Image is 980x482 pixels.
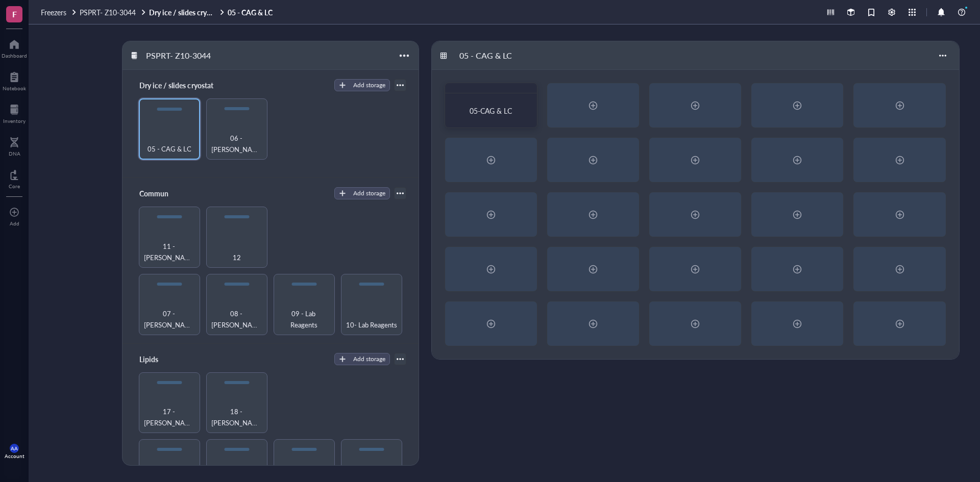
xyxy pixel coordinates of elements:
button: Add storage [334,353,390,365]
span: F [12,8,17,20]
a: Dry ice / slides cryostat05 - CAG & LC [149,8,275,17]
div: PSPRT- Z10-3044 [141,47,215,64]
span: 08 - [PERSON_NAME] et Fed [211,308,263,331]
div: Lipids [135,352,196,366]
span: Freezers [41,7,66,17]
span: 07 - [PERSON_NAME] [143,308,195,331]
span: 09 - Lab Reagents [278,308,330,331]
a: DNA [9,134,20,157]
span: 11 - [PERSON_NAME] [143,241,195,263]
div: 05 - CAG & LC [455,47,517,64]
div: Add [10,220,19,226]
a: Dashboard [2,36,27,59]
div: Commun [135,186,196,200]
button: Add storage [334,79,390,91]
span: PSPRT- Z10-3044 [80,7,136,17]
div: Inventory [3,118,26,124]
span: 05-CAG & LC [470,106,512,116]
div: Core [9,183,20,189]
div: DNA [9,150,20,157]
div: Add storage [353,81,385,90]
div: Notebook [3,85,26,91]
span: AA [11,445,18,451]
span: 06 - [PERSON_NAME] [211,133,263,155]
span: 17 - [PERSON_NAME] et [PERSON_NAME] [143,406,195,428]
div: Dashboard [2,53,27,59]
a: Freezers [41,8,78,17]
span: 12 [233,252,241,263]
div: Add storage [353,189,385,198]
button: Add storage [334,187,390,199]
a: PSPRT- Z10-3044 [80,8,147,17]
div: Account [5,453,24,459]
a: Inventory [3,102,26,124]
a: Core [9,167,20,189]
span: 10- Lab Reagents [346,319,397,331]
div: Add storage [353,354,385,364]
span: 18 - [PERSON_NAME] [211,406,263,428]
a: Notebook [3,69,26,91]
span: 05 - CAG & LC [148,143,191,155]
div: Dry ice / slides cryostat [135,78,217,92]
